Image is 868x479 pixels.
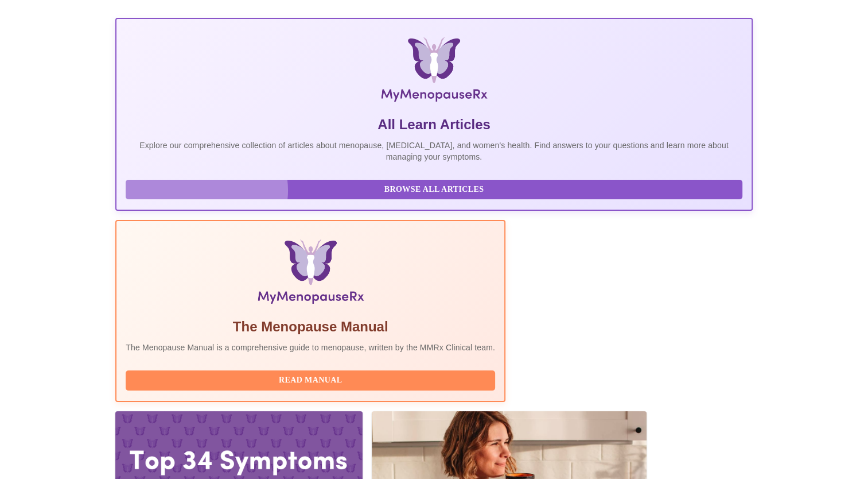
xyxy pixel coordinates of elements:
a: Read Manual [126,374,498,384]
span: Browse All Articles [137,183,730,197]
img: Menopause Manual [184,239,436,308]
img: MyMenopauseRx Logo [221,37,647,106]
p: The Menopause Manual is a comprehensive guide to menopause, written by the MMRx Clinical team. [126,342,495,353]
h5: The Menopause Manual [126,318,495,336]
span: Read Manual [137,373,484,388]
p: Explore our comprehensive collection of articles about menopause, [MEDICAL_DATA], and women's hea... [126,140,742,163]
h5: All Learn Articles [126,115,742,134]
button: Browse All Articles [126,180,742,200]
a: Browse All Articles [126,184,745,194]
button: Read Manual [126,370,495,391]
